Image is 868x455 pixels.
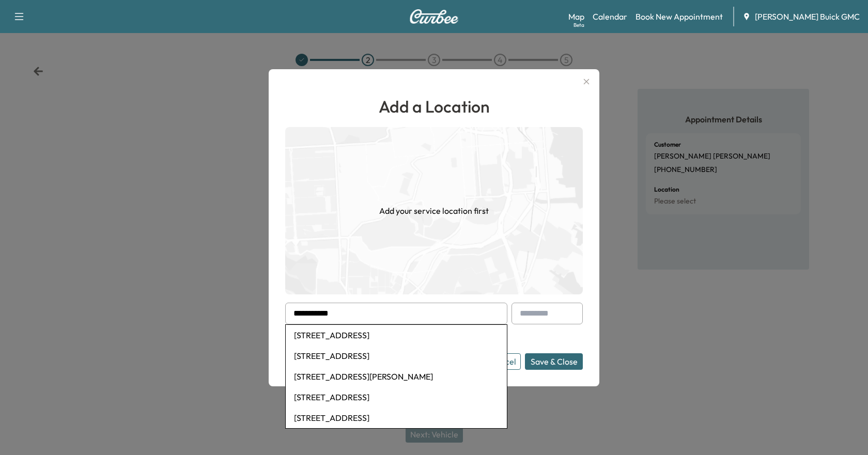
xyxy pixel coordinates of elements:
[286,366,507,387] li: [STREET_ADDRESS][PERSON_NAME]
[593,10,627,23] a: Calendar
[285,127,583,294] img: empty-map-CL6vilOE.png
[568,10,584,23] a: MapBeta
[285,94,583,119] h1: Add a Location
[286,325,507,346] li: [STREET_ADDRESS]
[286,346,507,366] li: [STREET_ADDRESS]
[379,205,489,217] h1: Add your service location first
[525,353,583,370] button: Save & Close
[574,21,584,29] div: Beta
[755,10,860,23] span: [PERSON_NAME] Buick GMC
[409,9,459,24] img: Curbee Logo
[636,10,723,23] a: Book New Appointment
[286,407,507,428] li: [STREET_ADDRESS]
[286,387,507,407] li: [STREET_ADDRESS]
